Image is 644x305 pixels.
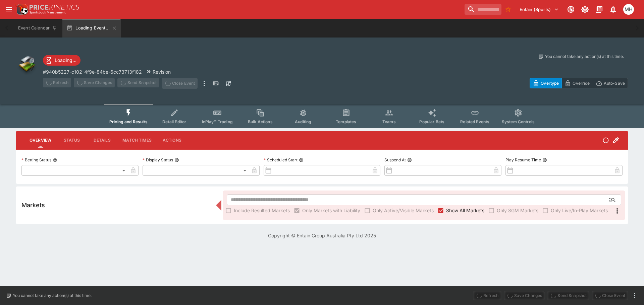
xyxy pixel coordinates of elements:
[200,78,208,89] button: more
[15,3,28,16] img: PriceKinetics Logo
[465,4,501,15] input: search
[446,207,484,214] span: Show All Markets
[502,119,535,124] span: System Controls
[604,80,625,87] p: Auto-Save
[87,132,117,148] button: Details
[541,80,559,87] p: Overtype
[579,3,591,15] button: Toggle light/dark mode
[295,119,311,124] span: Auditing
[302,207,360,214] span: Only Markets with Liability
[530,78,628,88] div: Start From
[43,68,142,75] p: Copy To Clipboard
[382,119,396,124] span: Teams
[117,132,157,148] button: Match Times
[248,119,273,124] span: Bulk Actions
[530,78,562,88] button: Overtype
[505,157,541,163] p: Play Resume Time
[21,201,45,209] h5: Markets
[565,3,577,15] button: Connected to PK
[62,19,121,37] button: Loading Event...
[13,293,92,299] p: You cannot take any action(s) at this time.
[14,19,61,37] button: Event Calendar
[545,54,624,60] p: You cannot take any action(s) at this time.
[573,80,590,87] p: Override
[162,119,186,124] span: Detail Editor
[24,132,57,148] button: Overview
[631,292,639,300] button: more
[53,158,57,162] button: Betting Status
[30,5,79,10] img: PriceKinetics
[516,4,563,15] button: Select Tenant
[593,78,628,88] button: Auto-Save
[299,158,304,162] button: Scheduled Start
[460,119,489,124] span: Related Events
[104,104,540,128] div: Event type filters
[16,54,38,75] img: other.png
[157,132,187,148] button: Actions
[57,132,87,148] button: Status
[607,3,619,15] button: Notifications
[503,4,514,15] button: No Bookmarks
[21,157,51,163] p: Betting Status
[336,119,356,124] span: Templates
[143,157,173,163] p: Display Status
[497,207,538,214] span: Only SGM Markets
[613,207,621,215] svg: More
[593,3,605,15] button: Documentation
[3,3,15,15] button: open drawer
[384,157,406,163] p: Suspend At
[234,207,290,214] span: Include Resulted Markets
[264,157,298,163] p: Scheduled Start
[373,207,434,214] span: Only Active/Visible Markets
[561,78,593,88] button: Override
[55,57,76,64] p: Loading...
[621,2,636,17] button: Michael Hutchinson
[202,119,233,124] span: InPlay™ Trading
[407,158,412,162] button: Suspend At
[153,68,171,75] p: Revision
[542,158,547,162] button: Play Resume Time
[109,119,148,124] span: Pricing and Results
[419,119,444,124] span: Popular Bets
[30,11,66,14] img: Sportsbook Management
[174,158,179,162] button: Display Status
[606,194,618,206] button: Open
[551,207,608,214] span: Only Live/In-Play Markets
[623,4,634,15] div: Michael Hutchinson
